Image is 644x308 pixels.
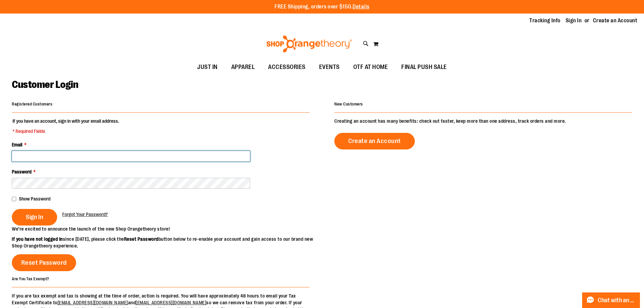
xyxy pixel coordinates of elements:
legend: If you have an account, sign in with your email address. [12,118,120,135]
span: Password [12,169,31,174]
strong: New Customers [334,102,363,106]
a: OTF AT HOME [347,60,395,75]
span: Reset Password [21,259,67,266]
p: We’re excited to announce the launch of the new Shop Orangetheory store! [12,226,322,232]
span: APPAREL [231,60,255,75]
a: Tracking Info [529,17,560,24]
button: Sign In [12,209,57,226]
span: Create an Account [348,137,401,145]
p: Creating an account has many benefits: check out faster, keep more than one address, track orders... [334,118,632,124]
a: FINAL PUSH SALE [395,60,454,75]
a: Sign In [566,17,582,24]
a: APPAREL [224,60,262,75]
a: Create an Account [334,133,415,149]
p: since [DATE], please click the button below to re-enable your account and gain access to our bran... [12,236,322,249]
span: FINAL PUSH SALE [401,60,447,75]
a: JUST IN [190,60,224,75]
a: [EMAIL_ADDRESS][DOMAIN_NAME] [57,300,128,305]
span: OTF AT HOME [353,60,388,75]
strong: Are You Tax Exempt? [12,276,49,281]
button: Chat with an Expert [582,292,640,308]
p: FREE Shipping, orders over $150. [275,3,369,11]
span: Email [12,142,22,147]
span: Forgot Your Password? [62,212,108,217]
a: Forgot Your Password? [62,211,108,218]
a: ACCESSORIES [261,60,312,75]
span: ACCESSORIES [268,60,306,75]
span: JUST IN [197,60,218,75]
strong: If you have not logged in [12,236,63,242]
a: [EMAIL_ADDRESS][DOMAIN_NAME] [136,300,206,305]
span: Chat with an Expert [598,297,636,304]
span: Customer Login [12,79,78,90]
strong: Registered Customers [12,102,52,106]
span: Sign In [26,213,43,221]
strong: Reset Password [124,236,159,242]
img: Shop Orangetheory [265,35,353,52]
a: EVENTS [312,60,347,75]
a: Reset Password [12,254,76,271]
span: Show Password [19,196,50,202]
span: * Required Fields [13,128,119,135]
a: Details [353,4,369,10]
span: EVENTS [319,60,340,75]
a: Create an Account [593,17,638,24]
